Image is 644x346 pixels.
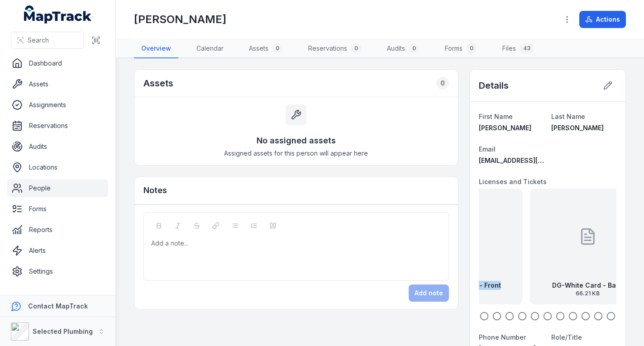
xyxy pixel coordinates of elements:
div: 0 [436,77,449,90]
a: Dashboard [7,54,108,72]
span: Assigned assets for this person will appear here [224,149,368,158]
span: Search [28,36,49,45]
a: Forms0 [438,39,484,58]
a: MapTrack [24,5,92,24]
a: Overview [134,39,178,58]
h1: [PERSON_NAME] [134,12,226,27]
a: Assets [7,75,108,93]
a: Forms [7,200,108,218]
span: 66.21 KB [552,290,624,297]
a: Locations [7,158,108,176]
div: 43 [520,43,534,54]
div: 0 [272,43,283,54]
span: [PERSON_NAME] [551,124,604,132]
span: Licenses and Tickets [479,178,547,185]
strong: Selected Plumbing [33,327,93,335]
strong: DG-White Card - Back [552,281,624,290]
h2: Assets [143,77,173,90]
span: First Name [479,113,513,120]
h3: No assigned assets [257,134,336,147]
div: 0 [466,43,477,54]
span: [EMAIL_ADDRESS][DOMAIN_NAME] [479,156,588,164]
a: Settings [7,262,108,280]
span: Role/Title [551,333,582,341]
strong: Contact MapTrack [28,302,88,310]
a: Audits0 [380,39,427,58]
button: Search [11,32,84,49]
span: [PERSON_NAME] [479,124,531,132]
a: Reservations0 [301,39,369,58]
a: Alerts [7,242,108,260]
a: Assignments [7,96,108,114]
span: Email [479,145,496,153]
a: People [7,179,108,197]
a: Reports [7,221,108,239]
h3: Notes [143,184,167,197]
button: Actions [579,11,626,28]
div: 0 [351,43,362,54]
a: Files43 [495,39,541,58]
a: Calendar [189,39,231,58]
a: Audits [7,137,108,156]
a: Reservations [7,117,108,135]
h2: Details [479,79,509,92]
span: 61.15 KB [429,290,501,297]
div: 0 [409,43,420,54]
strong: DG-White Card - Front [429,281,501,290]
span: Last Name [551,113,585,120]
a: Assets0 [242,39,290,58]
span: Phone Number [479,333,526,341]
